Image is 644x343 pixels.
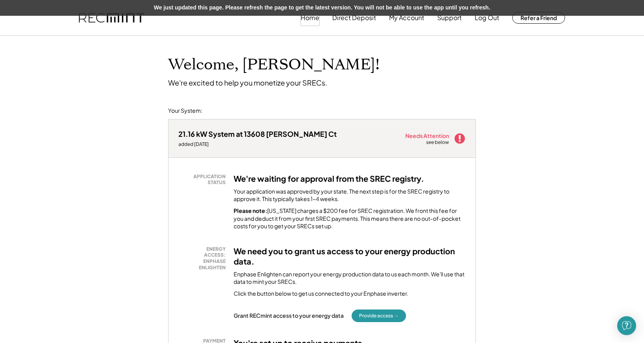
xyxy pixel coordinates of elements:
[234,270,466,286] div: Enphase Enlighten can report your energy production data to us each month. We'll use that data to...
[168,78,327,87] div: We're excited to help you monetize your SRECs.
[389,10,424,26] button: My Account
[234,290,408,298] div: Click the button below to get us connected to your Enphase inverter.
[437,10,462,26] button: Support
[301,10,319,26] button: Home
[168,107,202,115] div: Your System:
[182,246,226,270] div: ENERGY ACCESS: ENPHASE ENLIGHTEN
[426,139,450,146] div: see below
[405,133,450,138] div: Needs Attention
[234,207,466,230] div: [US_STATE] charges a $200 fee for SREC registration. We front this fee for you and deduct it from...
[234,173,424,184] h3: We're waiting for approval from the SREC registry.
[79,13,144,23] img: recmint-logotype%403x.png
[352,309,406,322] button: Provide access →
[332,10,376,26] button: Direct Deposit
[234,246,466,267] h3: We need you to grant us access to your energy production data.
[234,188,466,203] div: Your application was approved by your state. The next step is for the SREC registry to approve it...
[168,56,380,74] h1: Welcome, [PERSON_NAME]!
[178,129,337,138] div: 21.16 kW System at 13608 [PERSON_NAME] Ct
[182,173,226,186] div: APPLICATION STATUS
[617,316,636,335] div: Open Intercom Messenger
[234,312,344,319] div: Grant RECmint access to your energy data
[178,141,337,147] div: added [DATE]
[512,12,565,24] button: Refer a Friend
[234,207,267,214] strong: Please note:
[475,10,499,26] button: Log Out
